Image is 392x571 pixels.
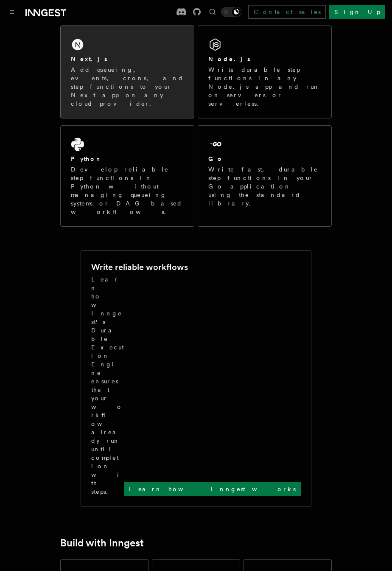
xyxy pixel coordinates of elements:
p: Learn how Inngest works [129,485,296,493]
a: PythonDevelop reliable step functions in Python without managing queueing systems or DAG based wo... [60,125,194,227]
p: Write durable step functions in any Node.js app and run on servers or serverless. [208,65,321,108]
a: Node.jsWrite durable step functions in any Node.js app and run on servers or serverless. [198,25,332,118]
h2: Python [71,155,102,163]
p: Add queueing, events, crons, and step functions to your Next app on any cloud provider. [71,65,184,108]
button: Toggle dark mode [221,7,241,17]
p: Write fast, durable step functions in your Go application using the standard library. [208,165,321,208]
h2: Next.js [71,55,107,63]
button: Toggle navigation [7,7,17,17]
p: Learn how Inngest's Durable Execution Engine ensures that your workflow already run until complet... [91,275,124,496]
a: Sign Up [329,5,385,19]
h2: Go [208,155,224,163]
a: Contact sales [248,5,326,19]
h2: Node.js [208,55,250,63]
p: Develop reliable step functions in Python without managing queueing systems or DAG based workflows. [71,165,184,216]
a: GoWrite fast, durable step functions in your Go application using the standard library. [198,125,332,227]
h2: Write reliable workflows [91,261,188,273]
button: Find something... [207,7,218,17]
a: Next.jsAdd queueing, events, crons, and step functions to your Next app on any cloud provider. [60,25,194,118]
a: Learn how Inngest works [124,482,301,496]
a: Build with Inngest [60,537,144,549]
